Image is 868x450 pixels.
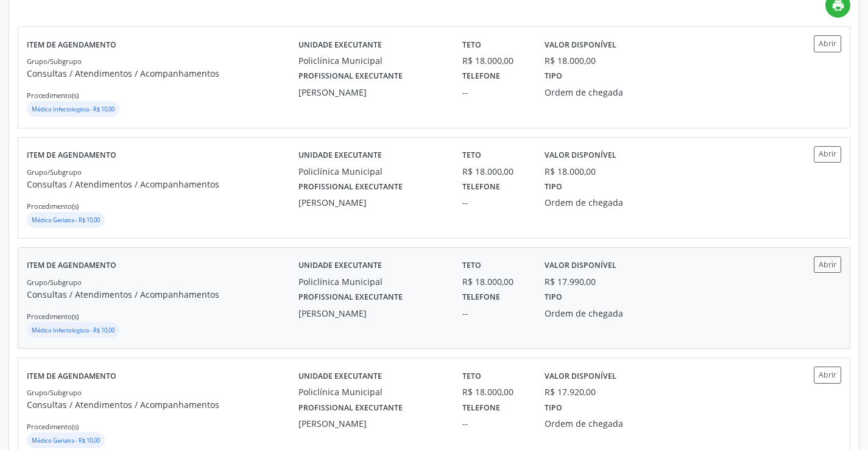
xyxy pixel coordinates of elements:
[27,398,298,411] p: Consultas / Atendimentos / Acompanhamentos
[462,275,528,288] div: R$ 18.000,00
[27,202,79,211] small: Procedimento(s)
[462,288,500,307] label: Telefone
[27,146,116,165] label: Item de agendamento
[298,67,403,86] label: Profissional executante
[462,398,500,417] label: Telefone
[814,256,841,273] button: Abrir
[298,275,445,288] div: Policlínica Municipal
[545,165,596,178] div: R$ 18.000,00
[462,54,528,67] div: R$ 18.000,00
[298,146,382,165] label: Unidade executante
[462,35,481,54] label: Teto
[462,86,528,99] div: --
[545,196,651,209] div: Ordem de chegada
[462,367,481,385] label: Teto
[27,91,79,100] small: Procedimento(s)
[27,57,82,66] small: Grupo/Subgrupo
[814,35,841,52] button: Abrir
[462,417,528,430] div: --
[545,307,651,320] div: Ordem de chegada
[32,437,100,445] small: Médico Geriatra - R$ 10,00
[462,196,528,209] div: --
[27,178,298,191] p: Consultas / Atendimentos / Acompanhamentos
[32,326,115,334] small: Médico Infectologista - R$ 10,00
[545,367,616,385] label: Valor disponível
[462,385,528,398] div: R$ 18.000,00
[27,388,82,397] small: Grupo/Subgrupo
[27,422,79,431] small: Procedimento(s)
[545,67,562,86] label: Tipo
[298,165,445,178] div: Policlínica Municipal
[298,385,445,398] div: Policlínica Municipal
[298,417,445,430] div: [PERSON_NAME]
[545,178,562,197] label: Tipo
[298,256,382,275] label: Unidade executante
[27,367,116,385] label: Item de agendamento
[298,35,382,54] label: Unidade executante
[27,256,116,275] label: Item de agendamento
[298,307,445,320] div: [PERSON_NAME]
[27,35,116,54] label: Item de agendamento
[462,307,528,320] div: --
[298,196,445,209] div: [PERSON_NAME]
[545,288,562,307] label: Tipo
[32,216,100,224] small: Médico Geriatra - R$ 10,00
[462,67,500,86] label: Telefone
[814,146,841,163] button: Abrir
[545,275,596,288] div: R$ 17.990,00
[462,165,528,178] div: R$ 18.000,00
[298,367,382,385] label: Unidade executante
[32,105,115,113] small: Médico Infectologista - R$ 10,00
[814,367,841,383] button: Abrir
[545,398,562,417] label: Tipo
[298,86,445,99] div: [PERSON_NAME]
[545,256,616,275] label: Valor disponível
[298,54,445,67] div: Policlínica Municipal
[27,278,82,287] small: Grupo/Subgrupo
[462,256,481,275] label: Teto
[27,67,298,80] p: Consultas / Atendimentos / Acompanhamentos
[462,146,481,165] label: Teto
[545,86,651,99] div: Ordem de chegada
[298,398,403,417] label: Profissional executante
[27,167,82,177] small: Grupo/Subgrupo
[298,178,403,197] label: Profissional executante
[298,288,403,307] label: Profissional executante
[545,146,616,165] label: Valor disponível
[27,288,298,301] p: Consultas / Atendimentos / Acompanhamentos
[545,417,651,430] div: Ordem de chegada
[462,178,500,197] label: Telefone
[545,54,596,67] div: R$ 18.000,00
[27,312,79,321] small: Procedimento(s)
[545,35,616,54] label: Valor disponível
[545,385,596,398] div: R$ 17.920,00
